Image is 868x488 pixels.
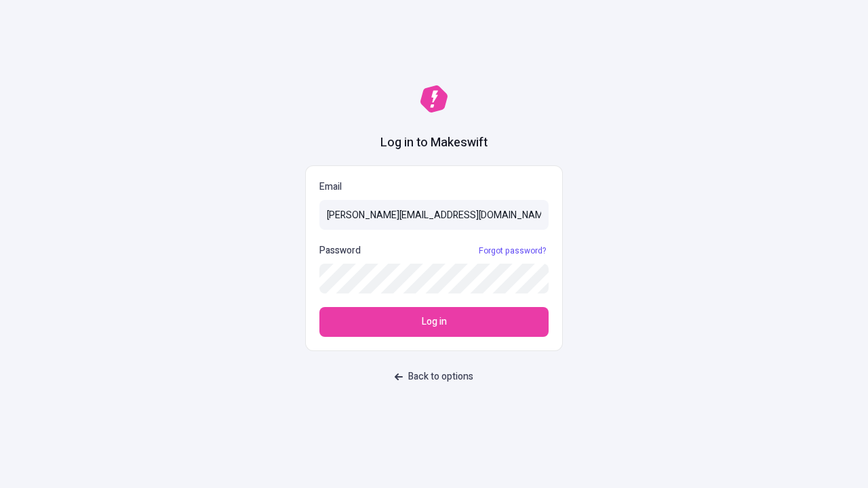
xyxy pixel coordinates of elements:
[319,200,549,230] input: Email
[319,243,361,258] p: Password
[319,307,549,337] button: Log in
[380,134,488,152] h1: Log in to Makeswift
[319,180,549,195] p: Email
[476,245,549,256] a: Forgot password?
[422,314,447,329] span: Log in
[387,365,481,389] button: Back to options
[408,369,473,384] span: Back to options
